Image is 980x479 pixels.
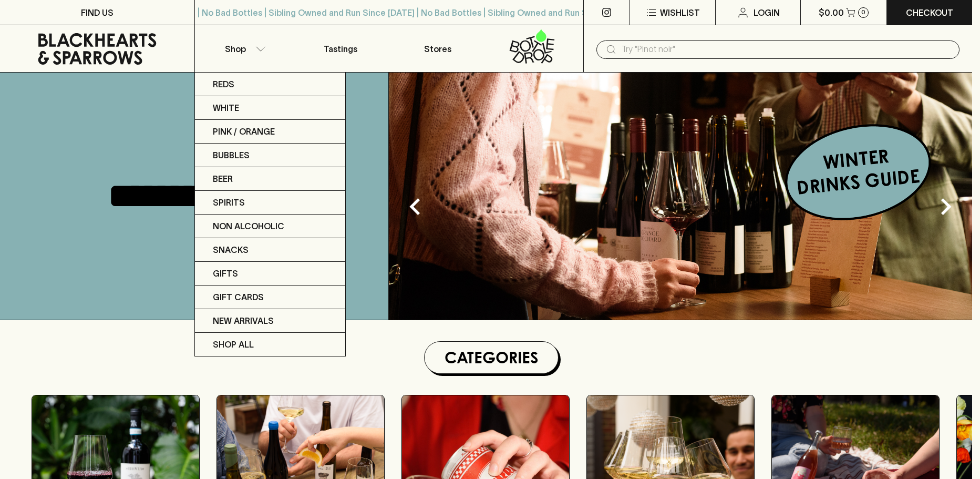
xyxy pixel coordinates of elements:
p: New Arrivals [213,314,274,327]
a: Reds [195,73,345,96]
a: New Arrivals [195,309,345,333]
p: Reds [213,78,234,90]
p: SHOP ALL [213,338,254,351]
p: Beer [213,172,233,185]
a: Beer [195,167,345,191]
a: Gift Cards [195,286,345,309]
a: Bubbles [195,144,345,167]
a: Gifts [195,262,345,286]
p: Gifts [213,267,238,280]
a: Spirits [195,191,345,215]
p: Gift Cards [213,291,264,303]
p: Non Alcoholic [213,220,284,232]
a: Non Alcoholic [195,215,345,238]
p: Bubbles [213,149,250,161]
p: White [213,101,239,114]
a: Snacks [195,238,345,262]
a: White [195,96,345,120]
a: SHOP ALL [195,333,345,356]
p: Pink / Orange [213,125,275,138]
a: Pink / Orange [195,120,345,144]
p: Spirits [213,196,245,209]
p: Snacks [213,243,249,256]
